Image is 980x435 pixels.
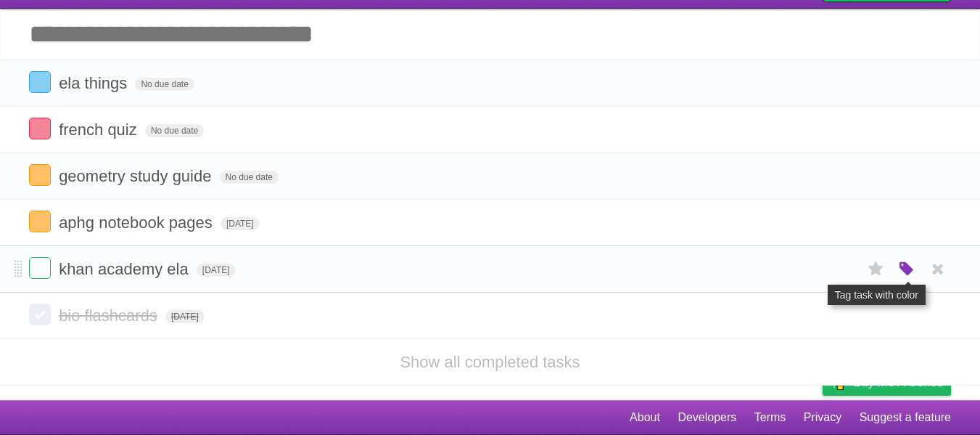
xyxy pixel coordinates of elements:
a: Privacy [804,404,841,431]
span: ela things [59,74,131,92]
a: Show all completed tasks [400,353,580,371]
label: Star task [862,257,890,281]
a: About [630,404,660,431]
span: aphg notebook pages [59,214,216,232]
span: geometry study guide [59,167,215,185]
label: Done [29,71,51,93]
span: No due date [145,124,204,137]
span: Buy me a coffee [853,370,944,395]
a: Terms [754,404,786,431]
span: [DATE] [197,264,236,277]
label: Done [29,304,51,325]
label: Done [29,211,51,232]
span: No due date [220,171,279,184]
a: Developers [678,404,736,431]
label: Done [29,118,51,139]
span: bio flashcards [59,306,161,325]
label: Done [29,257,51,279]
span: khan academy ela [59,260,192,278]
span: french quiz [59,121,141,139]
a: Suggest a feature [860,404,951,431]
span: [DATE] [165,310,205,323]
span: [DATE] [221,217,260,230]
label: Done [29,164,51,186]
span: No due date [135,78,194,91]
